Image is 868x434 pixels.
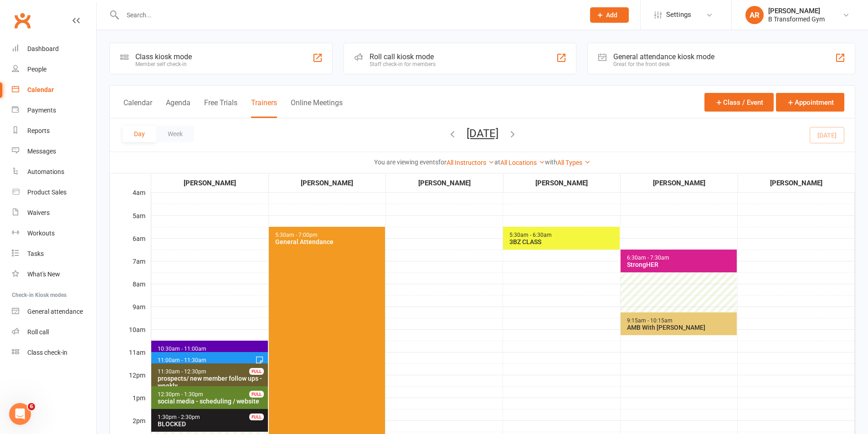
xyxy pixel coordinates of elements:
[12,59,96,80] a: People
[27,250,44,257] div: Tasks
[275,238,383,245] div: General Attendance
[621,178,737,189] div: [PERSON_NAME]
[157,346,207,352] span: 10:30am - 11:00am
[12,39,96,59] a: Dashboard
[12,342,96,363] a: Class kiosk mode
[467,127,498,140] button: [DATE]
[27,328,49,336] div: Roll call
[27,230,55,237] div: Workouts
[157,368,207,375] span: 11:30am - 12:30pm
[123,98,152,118] button: Calendar
[110,370,151,393] div: 12pm
[12,264,96,285] a: What's New
[27,127,50,134] div: Reports
[12,322,96,342] a: Roll call
[627,317,673,324] span: 9:15am - 10:15am
[110,234,151,256] div: 6am
[157,414,200,420] span: 1:30pm - 2:30pm
[110,279,151,302] div: 8am
[204,98,237,118] button: Free Trials
[110,302,151,325] div: 9am
[251,98,277,118] button: Trainers
[157,398,266,405] div: social media - scheduling / website
[12,301,96,322] a: General attendance kiosk mode
[386,178,503,189] div: [PERSON_NAME]
[157,420,266,428] div: BLOCKED
[135,52,192,61] div: Class kiosk mode
[157,375,266,389] div: prospects/ new member follow ups - weekly
[110,347,151,370] div: 11am
[12,244,96,264] a: Tasks
[156,126,194,142] button: Week
[768,15,825,23] div: B Transformed Gym
[110,211,151,234] div: 5am
[27,148,56,155] div: Messages
[745,6,764,24] div: AR
[768,7,825,15] div: [PERSON_NAME]
[275,232,318,238] span: 5:30am - 7:00pm
[504,178,620,189] div: [PERSON_NAME]
[27,168,64,175] div: Automations
[27,209,50,216] div: Waivers
[12,223,96,244] a: Workouts
[27,308,83,315] div: General attendance
[27,86,54,93] div: Calendar
[374,158,438,166] strong: You are viewing events
[291,98,343,118] button: Online Meetings
[557,159,591,166] a: All Types
[110,188,151,210] div: 4am
[447,159,494,166] a: All Instructors
[12,121,96,141] a: Reports
[120,9,578,21] input: Search...
[152,178,268,189] div: [PERSON_NAME]
[12,203,96,223] a: Waivers
[613,52,714,61] div: General attendance kiosk mode
[12,162,96,182] a: Automations
[12,141,96,162] a: Messages
[370,52,436,61] div: Roll call kiosk mode
[249,414,264,420] div: FULL
[27,66,46,73] div: People
[613,61,714,67] div: Great for the front desk
[123,126,156,142] button: Day
[9,403,31,425] iframe: Intercom live chat
[621,250,737,335] div: Patricia Hardgrave's availability: 6:30am - 10:15am
[110,256,151,279] div: 7am
[666,5,691,25] span: Settings
[545,158,557,166] strong: with
[28,403,35,410] span: 6
[12,100,96,121] a: Payments
[500,159,545,166] a: All Locations
[249,391,264,398] div: FULL
[438,158,447,166] strong: for
[27,271,60,278] div: What's New
[494,158,500,166] strong: at
[739,178,855,189] div: [PERSON_NAME]
[627,324,735,331] div: AMB With [PERSON_NAME]
[110,393,151,416] div: 1pm
[157,391,204,398] span: 12:30pm - 1:30pm
[27,45,59,52] div: Dashboard
[11,9,34,32] a: Clubworx
[27,189,67,196] div: Product Sales
[135,61,192,67] div: Member self check-in
[110,325,151,347] div: 10am
[627,255,670,261] span: 6:30am - 7:30am
[627,261,735,268] div: StrongHER
[12,80,96,100] a: Calendar
[249,368,264,375] div: FULL
[606,11,617,19] span: Add
[12,182,96,203] a: Product Sales
[509,232,552,238] span: 5:30am - 6:30am
[704,93,774,112] button: Class / Event
[166,98,190,118] button: Agenda
[776,93,844,112] button: Appointment
[269,178,385,189] div: [PERSON_NAME]
[590,7,629,23] button: Add
[27,107,56,114] div: Payments
[509,238,617,245] div: 3BZ CLASS
[27,349,67,356] div: Class check-in
[157,357,207,363] span: 11:00am - 11:30am
[370,61,436,67] div: Staff check-in for members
